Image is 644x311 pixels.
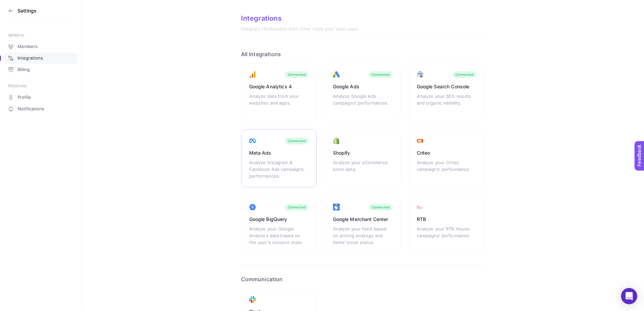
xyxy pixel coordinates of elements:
h2: Communication [241,276,484,283]
div: Open Intercom Messenger [621,288,637,304]
span: Members [18,44,38,49]
div: Analyze your eCommerce store data. [333,159,392,179]
div: Google Search Console [417,83,476,90]
span: Integrations [18,55,43,61]
span: Feedback [4,2,26,7]
span: Profile [18,95,31,100]
div: Analyze your feed based on pricing strategy and items’ stock status. [333,225,392,246]
div: Analyze your RTB House campaigns’ performance. [417,225,476,246]
div: Integrations [241,14,484,22]
span: Billing [18,67,30,72]
div: Shopify [333,150,392,156]
div: Google Ads [333,83,392,90]
div: Google Merchant Center [333,216,392,223]
div: Analyze your Criteo campaigns’ performance. [417,159,476,179]
div: Connected [455,72,474,76]
div: Google Analytics 4 [249,83,309,90]
a: Notifications [4,104,77,114]
a: Members [4,41,77,52]
div: GENERAL [8,32,73,38]
div: Analyze your Google Analytics data based on the user's consent state [249,225,309,246]
div: Analyze data from your websites and apps. [249,93,309,113]
div: Google BigQuery [249,216,309,223]
a: Integrations [4,53,77,64]
div: Criteo [417,150,476,156]
div: Connected [288,139,306,143]
div: Integrate Heybooster with other tools your team uses. [241,26,484,32]
a: Billing [4,64,77,75]
span: Notifications [18,106,44,112]
div: Meta Ads [249,150,309,156]
div: PERSONAL [8,83,73,89]
div: Connected [372,72,390,76]
a: Profile [4,92,77,103]
div: RTB [417,216,476,223]
div: Connected [288,205,306,209]
div: Analyze Google Ads campaigns’ performances. [333,93,392,113]
div: Connected [372,205,390,209]
div: Analyze your SEO results and organic visibility. [417,93,476,113]
h2: All Integrations [241,51,484,58]
h3: Settings [18,8,37,14]
div: Connected [288,72,306,76]
div: Analyze Instagram & Facebook Ads campaigns’ performances. [249,159,309,179]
